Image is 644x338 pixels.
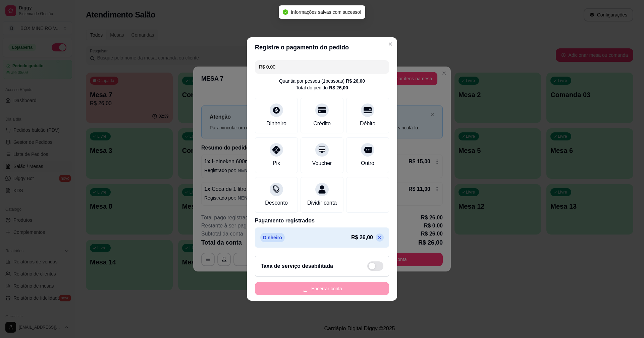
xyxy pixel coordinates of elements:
div: Quantia por pessoa ( 1 pessoas) [279,78,365,84]
div: Débito [360,120,375,128]
div: Outro [361,159,374,167]
p: Pagamento registrados [255,217,389,225]
header: Registre o pagamento do pedido [247,37,397,57]
button: Close [385,39,396,49]
div: Desconto [265,199,288,207]
span: Informações salvas com sucesso! [291,9,361,15]
div: Voucher [312,159,332,167]
h2: Taxa de serviço desabilitada [261,262,333,270]
span: check-circle [283,9,288,15]
p: R$ 26,00 [351,234,373,242]
div: Dinheiro [266,120,286,128]
div: Crédito [313,120,331,128]
div: R$ 26,00 [346,78,365,84]
div: Dividir conta [307,199,337,207]
div: R$ 26,00 [329,84,348,91]
div: Total do pedido [296,84,348,91]
p: Dinheiro [260,233,285,242]
input: Ex.: hambúrguer de cordeiro [259,60,385,74]
div: Pix [273,159,280,167]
